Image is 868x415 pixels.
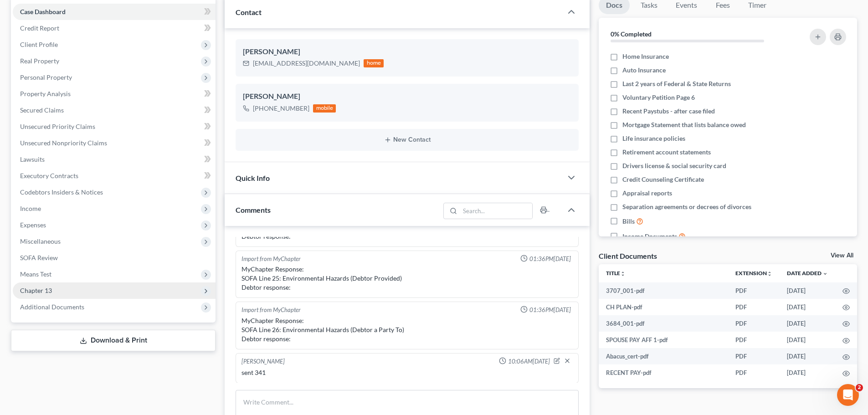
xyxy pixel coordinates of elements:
[622,232,677,241] span: Income Documents
[599,282,728,299] td: 3707_001-pdf
[622,93,695,102] span: Voluntary Petition Page 6
[13,135,216,151] a: Unsecured Nonpriority Claims
[241,316,573,343] div: MyChapter Response: SOFA Line 26: Environmental Hazards (Debtor a Party To) Debtor response:
[236,8,262,16] span: Contact
[20,303,84,311] span: Additional Documents
[364,59,384,67] div: home
[780,364,835,381] td: [DATE]
[20,172,78,179] span: Executory Contracts
[20,221,46,229] span: Expenses
[241,255,301,263] div: Import from MyChapter
[13,118,216,135] a: Unsecured Priority Claims
[13,4,216,20] a: Case Dashboard
[728,348,780,364] td: PDF
[606,270,626,277] a: Titleunfold_more
[780,348,835,364] td: [DATE]
[529,306,571,314] span: 01:36PM[DATE]
[13,151,216,168] a: Lawsuits
[622,120,746,129] span: Mortgage Statement that lists balance owed
[622,66,666,75] span: Auto Insurance
[599,251,657,261] div: Client Documents
[822,271,828,277] i: expand_more
[831,252,853,259] a: View All
[13,168,216,184] a: Executory Contracts
[241,357,285,366] div: [PERSON_NAME]
[20,73,72,81] span: Personal Property
[622,175,704,184] span: Credit Counseling Certificate
[728,332,780,348] td: PDF
[313,104,336,113] div: mobile
[20,155,45,163] span: Lawsuits
[20,139,107,147] span: Unsecured Nonpriority Claims
[20,90,71,97] span: Property Analysis
[622,161,726,170] span: Drivers license & social security card
[13,102,216,118] a: Secured Claims
[856,384,863,391] span: 2
[243,46,571,57] div: [PERSON_NAME]
[728,299,780,315] td: PDF
[20,8,66,15] span: Case Dashboard
[13,86,216,102] a: Property Analysis
[236,174,270,182] span: Quick Info
[787,270,828,277] a: Date Added expand_more
[13,250,216,266] a: SOFA Review
[780,282,835,299] td: [DATE]
[780,299,835,315] td: [DATE]
[11,330,216,351] a: Download & Print
[236,205,271,214] span: Comments
[241,265,573,292] div: MyChapter Response: SOFA Line 25: Environmental Hazards (Debtor Provided) Debtor response:
[508,357,550,366] span: 10:06AM[DATE]
[13,20,216,36] a: Credit Report
[243,136,571,143] button: New Contact
[20,205,41,212] span: Income
[599,315,728,332] td: 3684_001-pdf
[20,270,51,278] span: Means Test
[20,287,52,294] span: Chapter 13
[735,270,772,277] a: Extensionunfold_more
[460,203,533,219] input: Search...
[728,282,780,299] td: PDF
[599,348,728,364] td: Abacus_cert-pdf
[728,315,780,332] td: PDF
[622,217,635,226] span: Bills
[622,107,715,116] span: Recent Paystubs - after case filed
[20,123,95,130] span: Unsecured Priority Claims
[599,364,728,381] td: RECENT PAY-pdf
[529,255,571,263] span: 01:36PM[DATE]
[243,91,571,102] div: [PERSON_NAME]
[622,134,685,143] span: Life insurance policies
[20,41,58,48] span: Client Profile
[620,271,626,277] i: unfold_more
[241,306,301,314] div: Import from MyChapter
[599,299,728,315] td: CH PLAN-pdf
[622,202,751,211] span: Separation agreements or decrees of divorces
[20,106,64,114] span: Secured Claims
[20,237,61,245] span: Miscellaneous
[780,332,835,348] td: [DATE]
[837,384,859,406] iframe: Intercom live chat
[622,148,711,157] span: Retirement account statements
[767,271,772,277] i: unfold_more
[20,188,103,196] span: Codebtors Insiders & Notices
[622,79,731,88] span: Last 2 years of Federal & State Returns
[780,315,835,332] td: [DATE]
[728,364,780,381] td: PDF
[241,368,573,377] div: sent 341
[253,104,309,113] div: [PHONE_NUMBER]
[622,52,669,61] span: Home Insurance
[253,59,360,68] div: [EMAIL_ADDRESS][DOMAIN_NAME]
[20,254,58,261] span: SOFA Review
[599,332,728,348] td: SPOUSE PAY AFF 1-pdf
[622,189,672,198] span: Appraisal reports
[611,30,652,38] strong: 0% Completed
[20,24,59,32] span: Credit Report
[20,57,59,65] span: Real Property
